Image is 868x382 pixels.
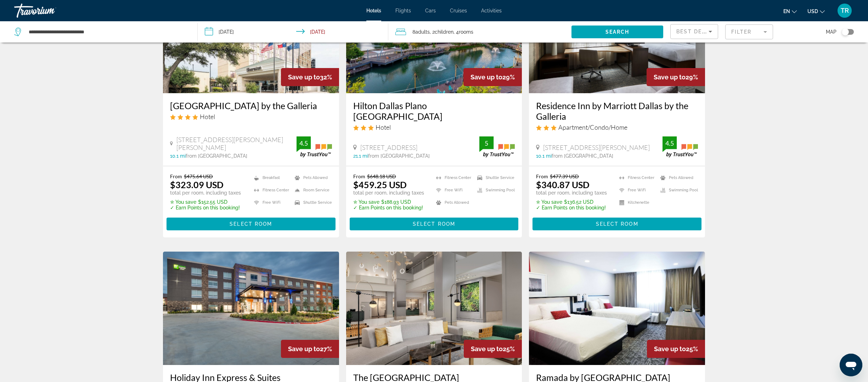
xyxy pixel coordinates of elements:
button: Search [571,26,663,38]
a: Flights [395,8,411,13]
a: Cruises [450,8,467,13]
span: From [536,173,548,179]
div: 4.5 [297,139,311,147]
li: Shuttle Service [291,198,332,207]
a: Activities [481,8,502,13]
span: Map [826,27,836,37]
li: Pets Allowed [433,198,474,207]
a: Hotels [366,8,381,13]
li: Free WiFi [616,186,657,195]
span: ✮ You save [536,199,562,205]
button: Filter [725,24,773,40]
span: Hotel [200,113,215,120]
a: Select Room [532,219,701,227]
a: Residence Inn by Marriott Dallas by the Galleria [536,100,698,122]
img: Hotel image [163,252,339,365]
p: total per room, including taxes [170,190,241,196]
li: Pets Allowed [291,173,332,182]
span: Adults [415,29,430,35]
span: , 2 [430,27,453,37]
span: Save up to [288,345,320,353]
span: from [GEOGRAPHIC_DATA] [186,153,247,159]
span: Save up to [654,345,686,353]
div: 25% [464,340,522,358]
span: Children [435,29,453,35]
span: 21.1 mi [353,153,368,159]
span: from [GEOGRAPHIC_DATA] [368,153,430,159]
del: $648.18 USD [367,173,396,179]
p: ✓ Earn Points on this booking! [353,205,424,210]
img: trustyou-badge.svg [479,136,515,157]
span: Select Room [596,221,638,227]
span: Best Deals [676,29,713,34]
a: Cars [425,8,436,13]
img: trustyou-badge.svg [663,136,698,157]
button: User Menu [835,3,854,18]
div: 5 [479,139,494,147]
div: 4 star Hotel [170,113,332,120]
mat-select: Sort by [676,27,712,36]
li: Fitness Center [250,186,291,195]
li: Fitness Center [616,173,657,182]
div: 29% [647,68,705,86]
li: Kitchenette [616,198,657,207]
span: USD [807,9,818,14]
span: en [783,9,790,14]
button: Change currency [807,6,825,16]
button: Select Room [350,218,519,230]
p: total per room, including taxes [353,190,424,196]
button: Change language [783,6,797,16]
button: Travelers: 8 adults, 2 children [388,21,572,43]
li: Fitness Center [433,173,474,182]
div: 25% [647,340,705,358]
span: 8 [412,27,430,37]
a: Select Room [167,219,336,227]
span: , 4 [453,27,473,37]
li: Shuttle Service [474,173,515,182]
div: 32% [281,68,339,86]
p: ✓ Earn Points on this booking! [536,205,607,210]
span: [STREET_ADDRESS][PERSON_NAME] [543,144,650,151]
a: Travorium [14,1,85,20]
span: ✮ You save [170,199,196,205]
li: Room Service [291,186,332,195]
a: Select Room [350,219,519,227]
span: ✮ You save [353,199,379,205]
img: Hotel image [346,252,522,365]
div: 3 star Apartment [536,123,698,131]
span: Select Room [413,221,455,227]
p: total per room, including taxes [536,190,607,196]
p: $188.93 USD [353,199,424,205]
button: Check-in date: Nov 7, 2025 Check-out date: Nov 10, 2025 [198,21,388,43]
span: TR [841,7,849,14]
del: $475.64 USD [184,173,213,179]
ins: $323.09 USD [170,179,224,190]
span: Apartment/Condo/Home [558,123,627,131]
div: 3 star Hotel [353,123,515,131]
div: 4.5 [663,139,677,147]
h3: Hilton Dallas Plano [GEOGRAPHIC_DATA] [353,100,515,122]
span: rooms [459,29,473,35]
iframe: Button to launch messaging window [840,354,862,376]
li: Free WiFi [250,198,291,207]
button: Select Room [167,218,336,230]
span: Select Room [230,221,272,227]
a: [GEOGRAPHIC_DATA] by the Galleria [170,100,332,111]
li: Swimming Pool [474,186,515,195]
div: 27% [281,340,339,358]
span: [STREET_ADDRESS][PERSON_NAME][PERSON_NAME] [176,136,297,151]
span: Search [605,29,630,35]
img: Hotel image [529,252,705,365]
span: 10.1 mi [536,153,552,159]
span: [STREET_ADDRESS] [360,144,417,151]
span: 10.1 mi [170,153,186,159]
span: Save up to [654,73,686,81]
span: Save up to [288,73,320,81]
li: Free WiFi [433,186,474,195]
